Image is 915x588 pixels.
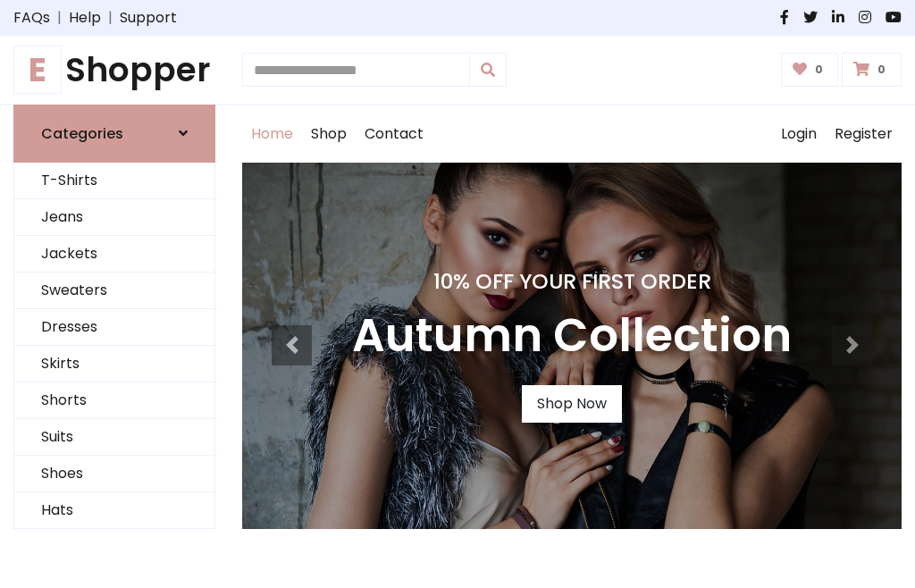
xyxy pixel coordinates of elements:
a: Help [69,7,101,29]
a: Shop Now [522,385,622,423]
a: Shoes [14,456,214,492]
a: Jackets [14,236,214,273]
a: EShopper [13,50,215,90]
a: Suits [14,419,214,456]
h6: Categories [41,125,123,142]
a: Sweaters [14,273,214,309]
a: 0 [842,53,902,87]
a: Shop [302,105,356,163]
a: Shorts [14,382,214,419]
a: Contact [356,105,432,163]
span: | [101,7,120,29]
h4: 10% Off Your First Order [352,269,792,294]
h1: Shopper [13,50,215,90]
a: Categories [13,105,215,163]
span: 0 [873,62,890,78]
a: Login [772,105,826,163]
h3: Autumn Collection [352,308,792,364]
a: T-Shirts [14,163,214,199]
a: Register [826,105,902,163]
a: Hats [14,492,214,529]
a: Home [242,105,302,163]
span: | [50,7,69,29]
a: Dresses [14,309,214,346]
a: Support [120,7,177,29]
a: FAQs [13,7,50,29]
a: 0 [781,53,839,87]
a: Jeans [14,199,214,236]
a: Skirts [14,346,214,382]
span: E [13,46,62,94]
span: 0 [810,62,827,78]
